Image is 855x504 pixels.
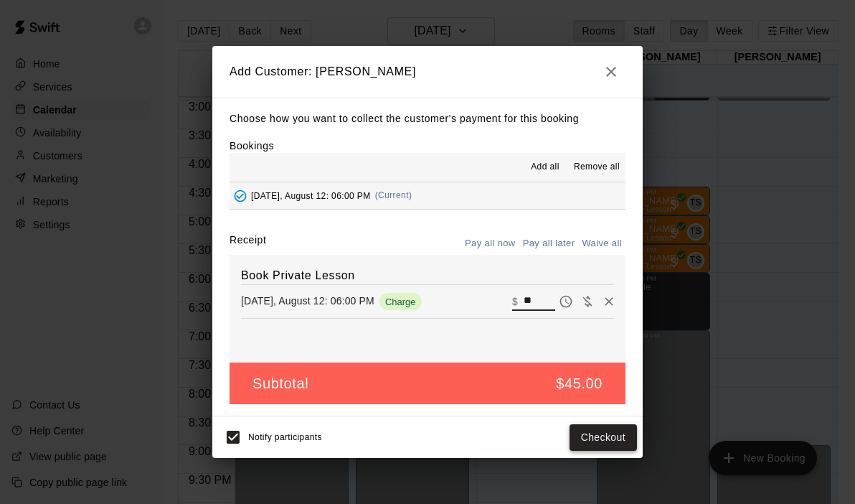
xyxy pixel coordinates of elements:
[522,156,568,179] button: Add all
[212,46,643,98] h2: Add Customer: [PERSON_NAME]
[555,294,577,307] span: Pay later
[556,374,603,393] h5: $45.00
[375,190,412,200] span: (Current)
[251,190,371,200] span: [DATE], August 12: 06:00 PM
[241,294,374,308] p: [DATE], August 12: 06:00 PM
[461,233,519,255] button: Pay all now
[578,233,625,255] button: Waive all
[252,374,308,393] h5: Subtotal
[519,233,579,255] button: Pay all later
[568,156,625,179] button: Remove all
[230,110,625,128] p: Choose how you want to collect the customer's payment for this booking
[570,424,637,451] button: Checkout
[241,266,614,285] h6: Book Private Lesson
[230,182,625,209] button: Added - Collect Payment[DATE], August 12: 06:00 PM(Current)
[512,294,518,309] p: $
[574,160,620,174] span: Remove all
[379,297,422,307] span: Charge
[230,233,266,255] label: Receipt
[598,291,620,312] button: Remove
[531,160,559,174] span: Add all
[230,185,251,207] button: Added - Collect Payment
[248,433,322,443] span: Notify participants
[230,140,274,151] label: Bookings
[577,294,598,307] span: Waive payment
